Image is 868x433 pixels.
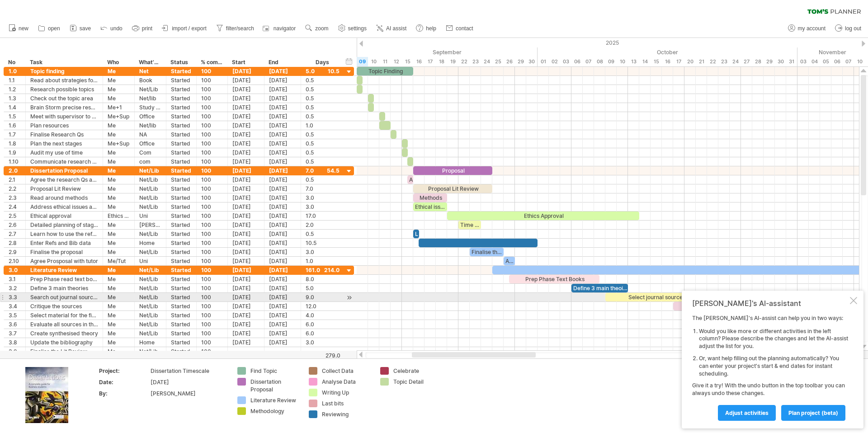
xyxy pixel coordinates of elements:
div: Finalise the proposal [30,248,98,256]
div: Monday, 13 October 2025 [628,57,639,66]
a: navigator [261,23,298,34]
div: End [269,58,296,67]
div: Started [171,184,192,193]
div: 100 [201,257,223,265]
span: undo [110,25,123,32]
div: 100 [201,175,223,184]
div: 0.5 [306,130,340,139]
span: help [426,25,436,32]
div: Net/Lib [139,184,161,193]
div: Communicate research Qs [30,157,98,166]
div: 0.5 [306,157,340,166]
div: Days [301,58,344,67]
div: Net/lib [139,94,161,103]
div: [DATE] [264,103,301,112]
div: 100 [201,94,223,103]
div: Friday, 17 October 2025 [673,57,684,66]
span: save [80,25,91,32]
span: new [19,25,28,32]
div: Me [108,121,130,130]
div: 100 [201,184,223,193]
div: Monday, 22 September 2025 [458,57,470,66]
div: Me [108,166,130,175]
div: 2.9 [9,248,21,256]
div: Thursday, 25 September 2025 [492,57,504,66]
div: Started [171,166,192,175]
div: Started [171,230,192,238]
div: [DATE] [264,166,301,175]
div: Agree RQs [407,175,413,184]
div: 100 [201,202,223,211]
div: Friday, 12 September 2025 [391,57,402,66]
div: % complete [201,58,222,67]
div: 0.5 [306,76,340,85]
div: 100 [201,76,223,85]
div: Started [171,103,192,112]
div: [DATE] [264,76,301,85]
div: Tuesday, 14 October 2025 [639,57,651,66]
div: Me [108,130,130,139]
div: Started [171,175,192,184]
div: Task [30,58,98,67]
div: Who [107,58,129,67]
div: [DATE] [264,193,301,202]
div: Tuesday, 30 September 2025 [526,57,538,66]
div: Proposal [413,166,492,175]
div: Enter Refs and Bib data [30,239,98,247]
div: [DATE] [228,248,264,256]
div: Monday, 3 November 2025 [797,57,809,66]
div: 7.0 [306,184,340,193]
div: Net [139,67,161,75]
div: Friday, 24 October 2025 [730,57,741,66]
div: Me/Tut [108,257,130,265]
div: Wednesday, 10 September 2025 [368,57,379,66]
div: Started [171,212,192,220]
div: 100 [201,85,223,94]
div: Tuesday, 4 November 2025 [809,57,820,66]
div: Net/lib [139,121,161,130]
span: open [48,25,60,32]
div: [DATE] [264,85,301,94]
div: 3.0 [306,248,340,256]
div: Started [171,157,192,166]
div: 2.10 [9,257,21,265]
div: Started [171,148,192,157]
div: Net/Lib [139,193,161,202]
div: [DATE] [264,148,301,157]
div: [DATE] [228,212,264,220]
div: Me [108,94,130,103]
div: 2.6 [9,221,21,229]
div: 0.5 [306,103,340,112]
div: Started [171,121,192,130]
a: plan project (beta) [781,405,845,421]
div: Me [108,67,130,75]
div: Friday, 3 October 2025 [560,57,571,66]
div: Net/Lib [139,166,161,175]
div: Monday, 29 September 2025 [515,57,526,66]
div: [DATE] [228,193,264,202]
a: undo [98,23,125,34]
div: [DATE] [228,230,264,238]
div: 100 [201,230,223,238]
span: zoom [315,25,328,32]
div: Friday, 10 October 2025 [617,57,628,66]
div: 0.5 [306,139,340,148]
div: Finalise Research Qs [30,130,98,139]
div: 10.5 [306,239,340,247]
div: 100 [201,166,223,175]
div: 1.4 [9,103,21,112]
div: 100 [201,103,223,112]
div: [DATE] [228,157,264,166]
div: Tuesday, 21 October 2025 [696,57,707,66]
div: 0.5 [306,230,340,238]
div: [DATE] [228,239,264,247]
div: [DATE] [264,175,301,184]
div: Started [171,130,192,139]
div: Detailed planning of stages [30,221,98,229]
div: [DATE] [228,112,264,121]
div: Plan the next stages [30,139,98,148]
div: Started [171,248,192,256]
div: Wednesday, 22 October 2025 [707,57,718,66]
div: Agree Prosposal with tutor [30,257,98,265]
div: Me [108,157,130,166]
